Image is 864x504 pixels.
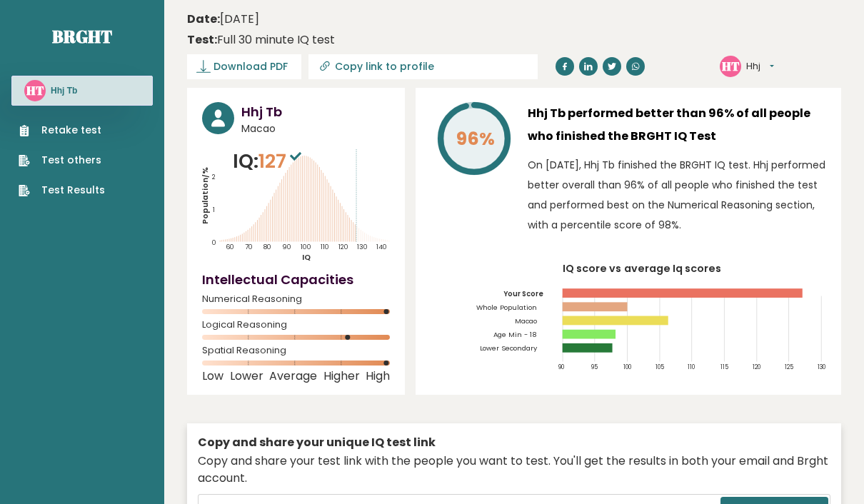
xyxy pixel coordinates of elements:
tspan: 130 [818,363,825,371]
tspan: 0 [212,238,216,247]
span: Higher [323,373,360,379]
button: Hhj [746,59,774,74]
tspan: 90 [558,363,564,371]
tspan: Population/% [200,167,211,224]
tspan: 100 [623,363,631,371]
tspan: 110 [688,363,695,371]
tspan: 130 [357,243,368,252]
time: [DATE] [187,11,259,28]
tspan: 96% [456,126,495,151]
span: Low [202,373,223,379]
tspan: 1 [213,206,215,214]
tspan: 105 [655,363,664,371]
a: Download PDF [187,54,301,79]
a: Test Results [19,183,105,198]
tspan: 100 [301,243,312,252]
tspan: 90 [282,243,291,252]
span: Spatial Reasoning [202,348,390,353]
span: Numerical Reasoning [202,296,390,302]
div: Full 30 minute IQ test [187,31,335,49]
tspan: Whole Population [476,303,537,312]
tspan: 110 [321,243,329,252]
tspan: 2 [212,173,216,182]
span: Average [269,373,317,379]
tspan: Macao [515,316,537,326]
a: Test others [19,153,105,168]
tspan: 60 [226,243,234,252]
b: Test: [187,31,217,48]
tspan: IQ [303,253,311,263]
tspan: Age Min - 18 [493,330,537,339]
tspan: Lower Secondary [480,343,538,353]
tspan: 80 [263,243,271,252]
div: Copy and share your unique IQ test link [198,434,830,451]
tspan: Your Score [503,289,543,298]
span: High [366,373,390,379]
h4: Intellectual Capacities [202,270,390,289]
p: On [DATE], Hhj Tb finished the BRGHT IQ test. Hhj performed better overall than 96% of all people... [528,155,826,235]
tspan: 70 [245,243,253,252]
span: Macao [241,121,390,136]
a: Brght [52,25,112,48]
div: Copy and share your test link with the people you want to test. You'll get the results in both yo... [198,453,830,487]
text: HT [26,82,44,99]
text: HT [722,58,740,74]
h3: Hhj Tb [241,102,390,121]
span: Lower [230,373,263,379]
tspan: 95 [591,363,598,371]
span: 127 [258,148,305,174]
span: Logical Reasoning [202,322,390,328]
tspan: 115 [720,363,728,371]
h3: Hhj Tb performed better than 96% of all people who finished the BRGHT IQ Test [528,102,826,148]
tspan: 120 [753,363,760,371]
h3: Hhj Tb [51,85,77,96]
span: Download PDF [214,59,288,74]
tspan: IQ score vs average Iq scores [563,261,721,276]
b: Date: [187,11,220,27]
tspan: 125 [785,363,793,371]
a: Retake test [19,123,105,138]
tspan: 140 [376,243,387,252]
tspan: 120 [339,243,349,252]
p: IQ: [233,147,305,176]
